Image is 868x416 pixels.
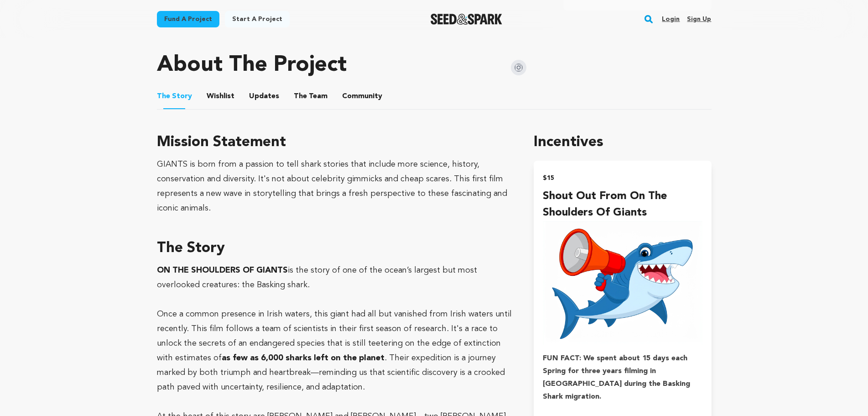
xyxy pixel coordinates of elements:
[222,354,385,362] strong: as few as 6,000 sharks left on the planet
[511,60,526,75] img: Seed&Spark Instagram Icon
[207,91,234,102] span: Wishlist
[543,355,690,400] strong: FUN FACT: We spent about 15 days each Spring for three years filming in [GEOGRAPHIC_DATA] during ...
[157,54,347,76] h1: About The Project
[157,263,512,292] p: is the story of one of the ocean’s largest but most overlooked creatures: the Basking shark.
[294,91,327,102] span: Team
[662,12,680,26] a: Login
[157,11,219,27] a: Fund a project
[225,11,290,27] a: Start a project
[431,14,502,25] a: Seed&Spark Homepage
[157,307,512,395] p: Once a common presence in Irish waters, this giant had all but vanished from Irish waters until r...
[157,132,512,153] h3: Mission Statement
[157,157,512,216] div: GIANTS is born from a passion to tell shark stories that include more science, history, conservat...
[687,12,711,26] a: Sign up
[534,132,711,153] h1: Incentives
[294,91,307,102] span: The
[543,172,702,184] h2: $15
[157,237,512,259] h3: The Story
[543,221,702,345] img: incentive
[157,266,288,274] strong: ON THE SHOULDERS OF GIANTS
[157,91,192,102] span: Story
[157,91,170,102] span: The
[543,188,702,221] h4: Shout out from On The Shoulders of Giants
[431,14,502,25] img: Seed&Spark Logo Dark Mode
[249,91,279,102] span: Updates
[342,91,382,102] span: Community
